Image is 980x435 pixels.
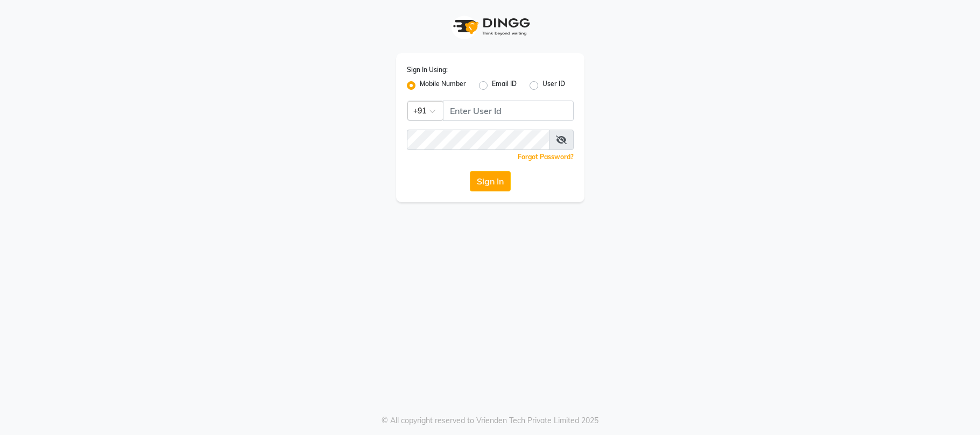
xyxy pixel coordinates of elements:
[492,79,517,92] label: Email ID
[518,153,574,161] a: Forgot Password?
[447,11,533,42] img: logo1.svg
[542,79,565,92] label: User ID
[443,101,574,121] input: Username
[420,79,466,92] label: Mobile Number
[407,65,448,75] label: Sign In Using:
[407,130,549,150] input: Username
[470,171,511,191] button: Sign In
